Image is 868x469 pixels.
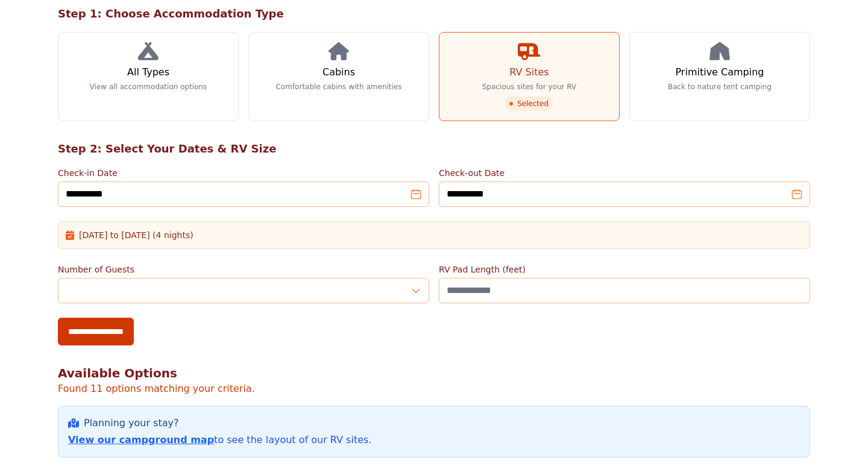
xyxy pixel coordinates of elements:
p: Comfortable cabins with amenities [275,82,401,92]
a: RV Sites Spacious sites for your RV Selected [439,32,620,121]
h2: Step 1: Choose Accommodation Type [58,5,810,22]
h3: RV Sites [509,65,549,80]
h3: Primitive Camping [676,65,764,80]
a: All Types View all accommodation options [58,32,239,121]
span: Selected [505,96,553,111]
label: Number of Guests [58,263,429,275]
a: Cabins Comfortable cabins with amenities [248,32,429,121]
span: Planning your stay? [84,416,178,430]
label: Check-in Date [58,167,429,179]
p: Found 11 options matching your criteria. [58,382,810,396]
p: to see the layout of our RV sites. [68,433,800,447]
h3: Cabins [322,65,355,80]
p: Spacious sites for your RV [482,82,576,92]
span: [DATE] to [DATE] (4 nights) [79,229,193,241]
h2: Available Options [58,365,810,382]
a: Primitive Camping Back to nature tent camping [629,32,810,121]
label: Check-out Date [439,167,810,179]
p: Back to nature tent camping [668,82,772,92]
a: View our campground map [68,434,214,445]
p: View all accommodation options [90,82,207,92]
label: RV Pad Length (feet) [439,263,810,275]
h3: All Types [127,65,169,80]
h2: Step 2: Select Your Dates & RV Size [58,140,810,157]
